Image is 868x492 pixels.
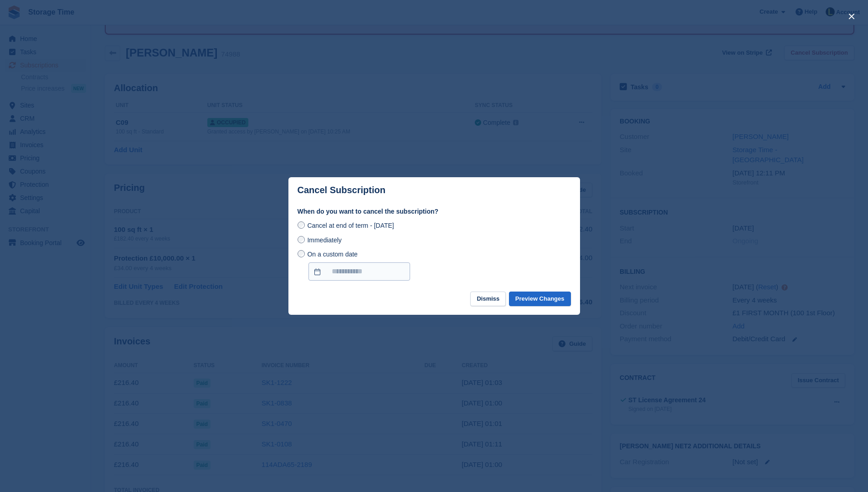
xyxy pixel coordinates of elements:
input: On a custom date [308,262,410,281]
span: On a custom date [307,251,358,258]
label: When do you want to cancel the subscription? [298,207,571,216]
p: Cancel Subscription [298,185,385,195]
button: Dismiss [470,292,506,307]
span: Immediately [307,236,341,244]
span: Cancel at end of term - [DATE] [307,222,394,229]
input: On a custom date [298,250,305,257]
button: close [844,9,859,24]
input: Immediately [298,236,305,243]
button: Preview Changes [509,292,571,307]
input: Cancel at end of term - [DATE] [298,221,305,229]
